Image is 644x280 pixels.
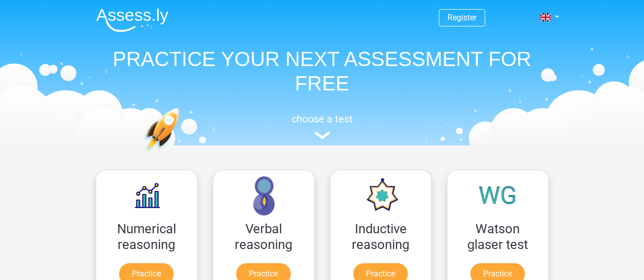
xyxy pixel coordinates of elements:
[88,113,556,140] a: choose a test
[144,108,219,200] img: practice
[315,132,330,139] img: assessment
[88,47,556,96] h1: PRACTICE YOUR NEXT ASSESSMENT FOR FREE
[447,13,477,22] a: Register
[96,8,169,32] img: Assessly
[88,113,556,125] h5: choose a test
